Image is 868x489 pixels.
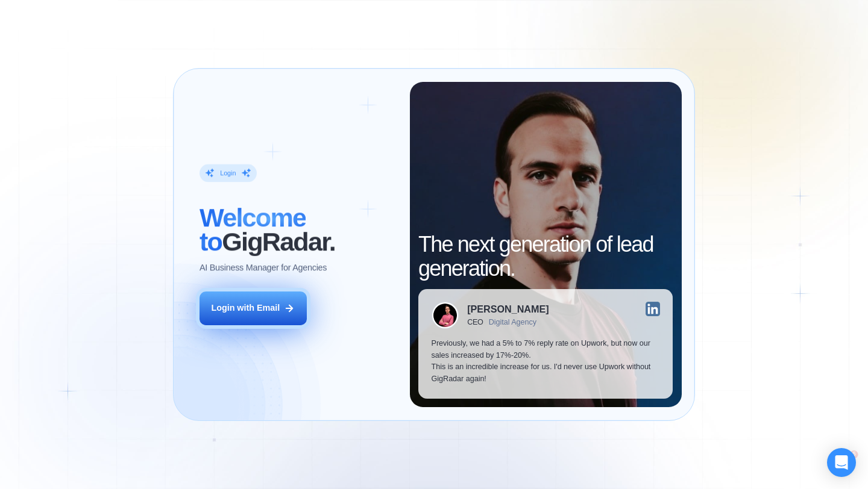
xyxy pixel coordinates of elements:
[467,318,483,326] div: CEO
[852,448,861,458] span: 5
[827,448,856,477] div: Open Intercom Messenger
[200,291,307,325] button: Login with Email
[211,302,280,314] div: Login with Email
[200,203,306,256] span: Welcome to
[489,318,536,326] div: Digital Agency
[220,169,236,178] div: Login
[432,338,660,385] p: Previously, we had a 5% to 7% reply rate on Upwork, but now our sales increased by 17%-20%. This ...
[200,206,397,254] h2: ‍ GigRadar.
[418,232,673,280] h2: The next generation of lead generation.
[467,304,549,314] div: [PERSON_NAME]
[200,263,327,275] p: AI Business Manager for Agencies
